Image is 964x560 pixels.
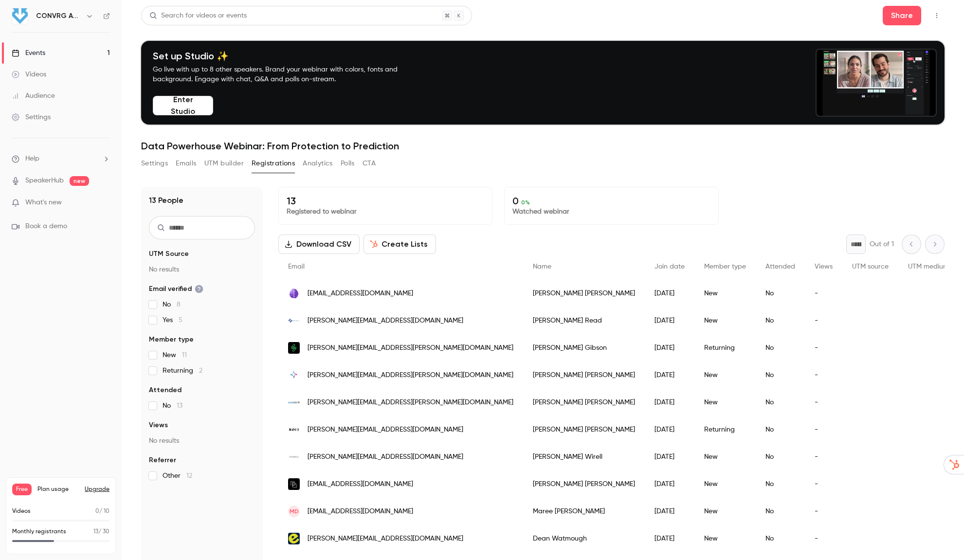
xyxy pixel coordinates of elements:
[883,6,921,25] button: Share
[95,507,109,516] p: / 10
[98,199,110,207] iframe: Noticeable Trigger
[12,8,28,24] img: CONVRG Agency
[25,154,39,164] span: Help
[765,263,795,270] span: Attended
[523,307,645,334] div: [PERSON_NAME] Read
[149,265,255,274] p: No results
[12,484,32,495] span: Free
[805,443,842,470] div: -
[163,350,187,360] span: New
[153,65,420,84] p: Go live with up to 8 other speakers. Brand your webinar with colors, fonts and background. Engage...
[149,249,189,259] span: UTM Source
[512,207,710,217] p: Watched webinar
[805,334,842,361] div: -
[694,334,756,361] div: Returning
[149,284,203,294] span: Email verified
[694,389,756,416] div: New
[199,367,202,374] span: 2
[149,385,182,395] span: Attended
[25,198,62,208] span: What's new
[645,416,694,443] div: [DATE]
[163,401,182,411] span: No
[149,455,176,465] span: Referrer
[805,470,842,498] div: -
[153,50,420,62] h4: Set up Studio ✨
[12,112,51,122] div: Settings
[308,452,463,462] span: [PERSON_NAME][EMAIL_ADDRESS][DOMAIN_NAME]
[149,436,255,446] p: No results
[85,486,109,493] button: Upgrade
[12,48,45,58] div: Events
[252,156,295,171] button: Registrations
[182,352,187,359] span: 11
[12,70,46,79] div: Videos
[805,525,842,552] div: -
[12,154,110,164] li: help-dropdown-opener
[186,472,192,479] span: 12
[287,195,484,207] p: 13
[523,389,645,416] div: [PERSON_NAME] [PERSON_NAME]
[870,239,894,249] p: Out of 1
[523,443,645,470] div: [PERSON_NAME] Wirell
[645,498,694,525] div: [DATE]
[852,263,889,270] span: UTM source
[694,307,756,334] div: New
[756,307,805,334] div: No
[908,263,949,270] span: UTM medium
[308,316,463,326] span: [PERSON_NAME][EMAIL_ADDRESS][DOMAIN_NAME]
[12,527,66,536] p: Monthly registrants
[645,307,694,334] div: [DATE]
[149,335,194,344] span: Member type
[512,195,710,207] p: 0
[341,156,355,171] button: Polls
[756,525,805,552] div: No
[93,529,98,535] span: 13
[288,288,300,299] img: assetbank.co.uk
[163,471,192,481] span: Other
[278,235,360,254] button: Download CSV
[694,280,756,307] div: New
[70,176,89,186] span: new
[12,91,55,101] div: Audience
[288,451,300,463] img: purasu.se
[645,525,694,552] div: [DATE]
[288,342,300,354] img: myenergi.com
[645,361,694,389] div: [DATE]
[704,263,746,270] span: Member type
[521,199,530,206] span: 0 %
[288,263,305,270] span: Email
[149,195,183,206] h1: 13 People
[805,307,842,334] div: -
[153,96,213,115] button: Enter Studio
[694,525,756,552] div: New
[523,280,645,307] div: [PERSON_NAME] [PERSON_NAME]
[141,156,168,171] button: Settings
[756,498,805,525] div: No
[204,156,244,171] button: UTM builder
[308,397,513,408] span: [PERSON_NAME][EMAIL_ADDRESS][PERSON_NAME][DOMAIN_NAME]
[25,221,67,232] span: Book a demo
[805,416,842,443] div: -
[288,478,300,490] img: parallelinnovations.co.uk
[523,361,645,389] div: [PERSON_NAME] [PERSON_NAME]
[805,389,842,416] div: -
[363,156,376,171] button: CTA
[141,140,945,152] h1: Data Powerhouse Webinar: From Protection to Prediction
[149,11,247,21] div: Search for videos or events
[523,470,645,498] div: [PERSON_NAME] [PERSON_NAME]
[303,156,333,171] button: Analytics
[645,389,694,416] div: [DATE]
[149,249,255,481] section: facet-groups
[645,470,694,498] div: [DATE]
[364,235,436,254] button: Create Lists
[756,280,805,307] div: No
[308,289,413,299] span: [EMAIL_ADDRESS][DOMAIN_NAME]
[308,479,413,489] span: [EMAIL_ADDRESS][DOMAIN_NAME]
[149,420,168,430] span: Views
[645,443,694,470] div: [DATE]
[533,263,551,270] span: Name
[288,424,300,435] img: roci.co.uk
[805,280,842,307] div: -
[694,470,756,498] div: New
[177,301,181,308] span: 8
